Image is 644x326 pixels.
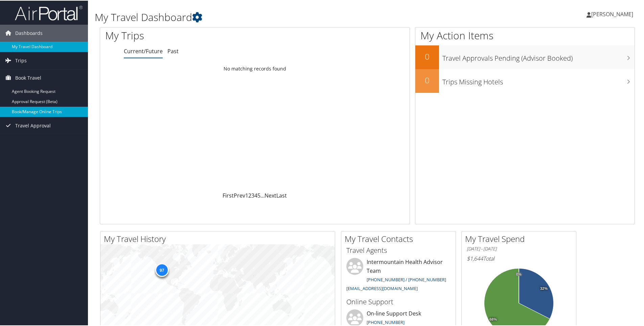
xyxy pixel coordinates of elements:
tspan: 68% [489,317,497,321]
h6: [DATE] - [DATE] [467,245,571,251]
a: [PHONE_NUMBER] / [PHONE_NUMBER] [367,276,446,282]
a: Last [276,191,287,199]
a: 4 [254,191,257,199]
a: 1 [245,191,248,199]
span: Travel Approval [15,117,51,134]
img: airportal-logo.png [15,4,83,20]
a: 3 [251,191,254,199]
h2: My Travel Contacts [345,232,456,244]
a: [PERSON_NAME] [586,3,640,24]
a: Next [264,191,276,199]
a: 0Trips Missing Hotels [415,68,635,92]
h3: Travel Agents [346,245,451,254]
a: [PHONE_NUMBER] [367,319,405,325]
h1: My Travel Dashboard [95,9,458,24]
h2: My Travel History [104,232,335,244]
h2: 0 [415,50,439,62]
h2: My Travel Spend [465,232,576,244]
span: Book Travel [15,69,41,86]
span: Trips [15,52,27,68]
td: No matching records found [100,62,410,74]
h6: Total [467,254,571,262]
h3: Online Support [346,297,451,306]
h3: Trips Missing Hotels [442,73,635,86]
a: Current/Future [124,47,163,54]
span: Dashboards [15,24,43,41]
a: First [223,191,234,199]
tspan: 32% [540,286,548,290]
span: $1,644 [467,254,483,262]
h1: My Action Items [415,28,635,42]
li: Intermountain Health Advisor Team [343,257,454,293]
a: 2 [248,191,251,199]
a: 5 [257,191,260,199]
h1: My Trips [105,28,276,42]
a: Prev [234,191,245,199]
h2: 0 [415,74,439,85]
a: [EMAIL_ADDRESS][DOMAIN_NAME] [346,285,418,291]
h3: Travel Approvals Pending (Advisor Booked) [442,49,635,62]
a: 0Travel Approvals Pending (Advisor Booked) [415,45,635,68]
span: [PERSON_NAME] [591,10,633,17]
span: … [260,191,264,199]
a: Past [167,47,179,54]
div: 97 [155,263,168,276]
tspan: 0% [516,272,522,276]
